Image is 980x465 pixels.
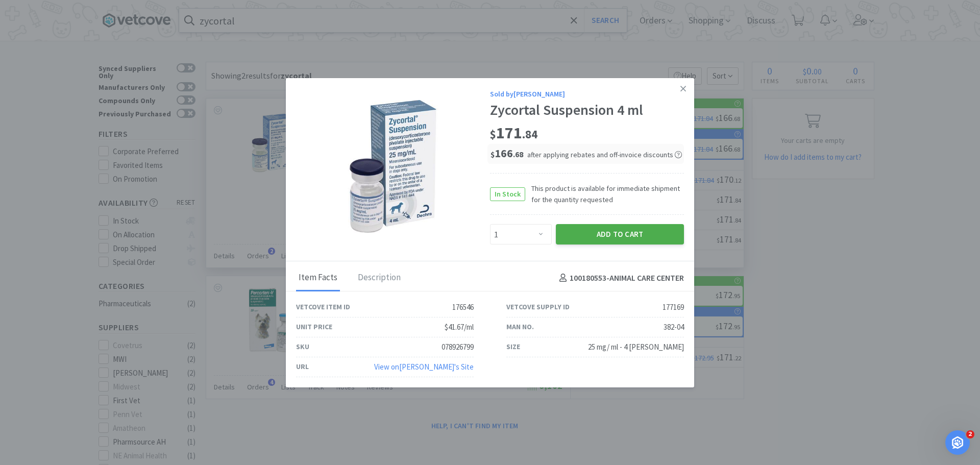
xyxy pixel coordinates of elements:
[490,88,684,99] div: Sold by [PERSON_NAME]
[506,301,570,312] div: Vetcove Supply ID
[442,341,474,353] div: 078926799
[490,127,496,141] span: $
[491,187,525,200] span: In Stock
[491,146,523,160] span: 166
[490,123,537,143] span: 171
[490,102,684,119] div: Zycortal Suspension 4 ml
[506,341,520,352] div: Size
[663,301,684,313] div: 177169
[588,341,684,353] div: 25 mg/ ml - 4 [PERSON_NAME]
[374,362,474,372] a: View on[PERSON_NAME]'s Site
[296,341,309,352] div: SKU
[555,272,684,285] h4: 100180553 - ANIMAL CARE CENTER
[327,100,459,233] img: c650da91b0dc4f5db6f33024b2920e0c_177169.jpeg
[506,321,534,332] div: Man No.
[296,265,340,291] div: Item Facts
[664,321,684,333] div: 382-04
[296,361,309,372] div: URL
[355,265,403,291] div: Description
[296,321,332,332] div: Unit Price
[445,321,474,333] div: $41.67/ml
[945,430,970,455] iframe: Intercom live chat
[525,183,684,206] span: This product is available for immediate shipment for the quantity requested
[296,301,350,312] div: Vetcove Item ID
[452,301,474,313] div: 176546
[556,224,684,244] button: Add to Cart
[966,430,974,438] span: 2
[513,150,523,159] span: . 68
[527,150,682,159] span: after applying rebates and off-invoice discounts
[522,127,537,141] span: . 84
[491,150,495,159] span: $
